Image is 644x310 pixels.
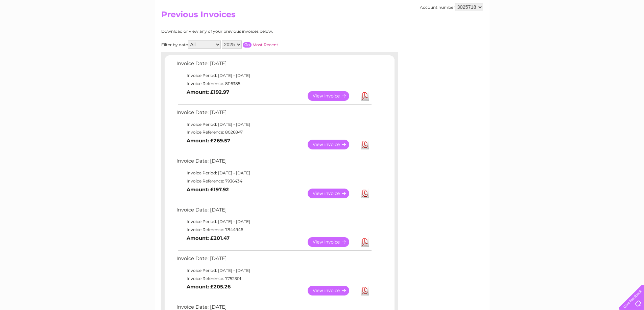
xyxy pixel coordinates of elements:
b: Amount: £197.92 [187,187,229,193]
td: Invoice Date: [DATE] [175,205,373,218]
a: Log out [622,29,638,34]
a: Water [525,29,538,34]
a: View [308,91,357,101]
td: Invoice Reference: 7752301 [175,275,373,283]
a: Most Recent [253,42,278,47]
a: Download [361,91,369,101]
td: Invoice Period: [DATE] - [DATE] [175,120,373,129]
div: Account number [420,3,483,11]
h2: Previous Invoices [161,10,483,23]
td: Invoice Date: [DATE] [175,59,373,72]
td: Invoice Reference: 7844946 [175,226,373,234]
td: Invoice Date: [DATE] [175,254,373,266]
a: View [308,189,357,198]
a: 0333 014 3131 [517,3,563,12]
div: Clear Business is a trading name of Verastar Limited (registered in [GEOGRAPHIC_DATA] No. 3667643... [163,4,482,33]
a: Contact [599,29,616,34]
b: Amount: £269.57 [187,138,230,144]
a: Download [361,189,369,198]
td: Invoice Period: [DATE] - [DATE] [175,218,373,226]
td: Invoice Reference: 8116385 [175,80,373,88]
td: Invoice Date: [DATE] [175,108,373,120]
a: Download [361,140,369,149]
a: Telecoms [561,29,581,34]
a: Download [361,237,369,247]
b: Amount: £205.26 [187,284,231,290]
a: View [308,286,357,295]
a: Download [361,286,369,295]
b: Amount: £201.47 [187,235,230,241]
div: Download or view any of your previous invoices below. [161,29,339,34]
a: Energy [542,29,557,34]
td: Invoice Reference: 7936434 [175,177,373,185]
b: Amount: £192.97 [187,89,229,95]
td: Invoice Period: [DATE] - [DATE] [175,72,373,80]
td: Invoice Date: [DATE] [175,157,373,169]
a: Blog [585,29,595,34]
td: Invoice Period: [DATE] - [DATE] [175,169,373,177]
td: Invoice Reference: 8026847 [175,128,373,136]
a: View [308,237,357,247]
img: logo.png [23,18,57,38]
div: Filter by date [161,40,339,49]
td: Invoice Period: [DATE] - [DATE] [175,266,373,275]
a: View [308,140,357,149]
